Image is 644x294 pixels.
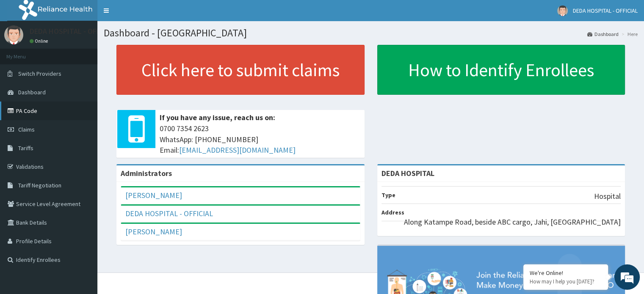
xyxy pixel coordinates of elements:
[404,217,621,228] p: Along Katampe Road, beside ABC cargo, Jahi, [GEOGRAPHIC_DATA]
[139,4,159,25] div: Minimize live chat window
[4,25,23,44] img: User Image
[104,27,638,38] h1: Dashboard - [GEOGRAPHIC_DATA]
[377,45,625,95] a: How to Identify Enrollees
[125,190,182,200] a: [PERSON_NAME]
[30,27,117,35] p: DEDA HOSPITAL - OFFICIAL
[594,191,621,202] p: Hospital
[160,123,360,156] span: 0700 7354 2623 WhatsApp: [PHONE_NUMBER] Email:
[49,91,117,177] span: We're online!
[44,47,142,58] div: Chat with us now
[18,70,61,77] span: Switch Providers
[18,88,46,96] span: Dashboard
[18,181,61,189] span: Tariff Negotiation
[587,30,619,38] a: Dashboard
[381,168,434,178] strong: DEDA HOSPITAL
[125,209,213,218] a: DEDA HOSPITAL - OFFICIAL
[18,126,35,133] span: Claims
[4,201,161,230] textarea: Type your message and hit 'Enter'
[530,269,602,277] div: We're Online!
[16,42,34,63] img: d_794563401_company_1708531726252_794563401
[116,45,365,95] a: Click here to submit claims
[530,278,602,285] p: How may I help you today?
[573,7,638,14] span: DEDA HOSPITAL - OFFICIAL
[160,113,275,122] b: If you have any issue, reach us on:
[381,191,395,199] b: Type
[18,144,33,152] span: Tariffs
[557,5,568,16] img: User Image
[121,168,172,178] b: Administrators
[619,30,638,38] li: Here
[179,145,296,155] a: [EMAIL_ADDRESS][DOMAIN_NAME]
[381,209,404,216] b: Address
[125,227,182,236] a: [PERSON_NAME]
[30,38,50,44] a: Online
